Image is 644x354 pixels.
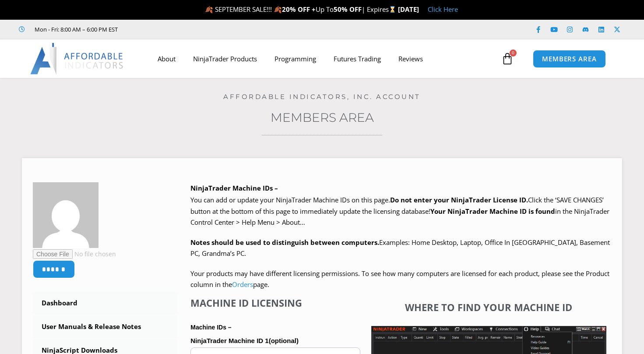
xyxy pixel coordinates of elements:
span: You can add or update your NinjaTrader Machine IDs on this page. [190,195,390,204]
span: 🍂 SEPTEMBER SALE!!! 🍂 Up To | Expires [205,5,398,14]
a: Dashboard [33,292,177,315]
strong: Your NinjaTrader Machine ID is found [430,207,555,216]
a: User Manuals & Release Notes [33,315,177,338]
span: MEMBERS AREA [542,56,597,62]
span: Mon - Fri: 8:00 AM – 6:00 PM EST [32,24,118,35]
a: Members Area [271,110,374,125]
span: (optional) [269,337,299,344]
img: f5f22caf07bb9f67eb3c23dcae1d37df60a6062f9046f80cac60aaf5f7bf4800 [33,182,99,248]
a: Reviews [390,49,432,69]
strong: [DATE] [398,5,419,14]
img: LogoAI | Affordable Indicators – NinjaTrader [30,43,124,74]
h4: Machine ID Licensing [190,297,360,308]
nav: Menu [149,49,499,69]
h4: Where to find your Machine ID [371,301,606,313]
b: Do not enter your NinjaTrader License ID. [390,195,528,204]
iframe: Customer reviews powered by Trustpilot [130,25,261,34]
strong: Notes should be used to distinguish between computers. [190,238,379,247]
a: NinjaTrader Products [184,49,266,69]
a: 0 [488,46,527,71]
span: Examples: Home Desktop, Laptop, Office In [GEOGRAPHIC_DATA], Basement PC, Grandma’s PC. [190,238,610,258]
b: NinjaTrader Machine IDs – [190,184,278,192]
a: Click Here [428,5,458,14]
a: MEMBERS AREA [533,50,606,68]
a: Futures Trading [325,49,390,69]
span: Click the ‘SAVE CHANGES’ button at the bottom of this page to immediately update the licensing da... [190,195,609,227]
a: Affordable Indicators, Inc. Account [223,92,421,101]
a: Programming [266,49,325,69]
strong: 50% OFF [334,5,362,14]
strong: 20% OFF + [282,5,316,14]
label: NinjaTrader Machine ID 1 [190,334,360,347]
span: Your products may have different licensing permissions. To see how many computers are licensed fo... [190,269,609,289]
strong: Machine IDs – [190,324,231,331]
span: 0 [510,50,517,57]
a: Orders [232,280,253,289]
img: ⌛ [389,6,396,13]
a: About [149,49,184,69]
